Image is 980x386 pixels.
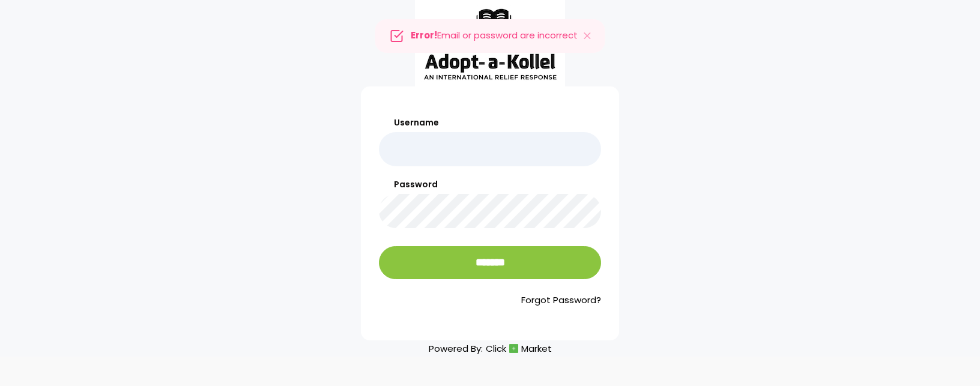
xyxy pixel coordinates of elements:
[486,340,552,357] a: ClickMarket
[379,294,601,307] a: Forgot Password?
[379,116,601,129] label: Username
[375,19,605,53] div: Email or password are incorrect
[379,178,601,191] label: Password
[570,20,605,52] button: Close
[411,29,437,41] strong: Error!
[429,340,552,357] p: Powered By:
[509,344,518,353] img: cm_icon.png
